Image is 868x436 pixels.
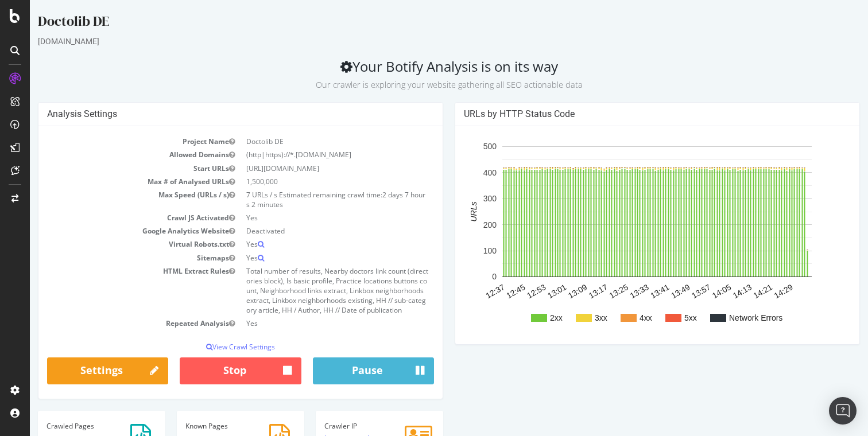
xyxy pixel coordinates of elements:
text: 500 [454,142,467,151]
text: 13:09 [537,282,559,300]
div: Doctolib DE [8,11,830,36]
td: 1,500,000 [211,175,404,188]
td: Max # of Analysed URLs [17,175,211,188]
a: Settings [17,357,138,385]
svg: A chart. [434,135,821,336]
td: Total number of results, Nearby doctors link count (directories block), Is basic profile, Practic... [211,264,404,317]
td: Sitemaps [17,251,211,264]
text: 200 [454,220,467,229]
h4: Analysis Settings [17,108,404,120]
h4: Pages Crawled [17,422,127,430]
text: 13:25 [578,282,600,300]
small: Our crawler is exploring your website gathering all SEO actionable data [286,79,553,90]
td: Project Name [17,135,211,148]
text: 2xx [520,313,533,322]
text: 13:01 [516,282,538,300]
text: 14:05 [681,282,703,300]
td: Deactivated [211,224,404,238]
span: 2 days 7 hours 2 minutes [216,190,396,209]
div: Open Intercom Messenger [829,397,857,425]
text: 13:57 [660,282,683,300]
h4: Crawler IP [294,422,405,430]
text: 13:41 [619,282,641,300]
td: Max Speed (URLs / s) [17,188,211,211]
text: 300 [454,194,467,203]
td: Google Analytics Website [17,224,211,238]
text: 14:21 [722,282,745,300]
text: 13:49 [640,282,662,300]
td: Crawl JS Activated [17,211,211,224]
text: 12:53 [495,282,518,300]
text: 400 [454,168,467,177]
td: Yes [211,317,404,330]
td: Yes [211,211,404,224]
td: Doctolib DE [211,135,404,148]
text: 100 [454,246,467,255]
td: Yes [211,251,404,264]
text: 13:17 [557,282,580,300]
td: Allowed Domains [17,148,211,161]
div: [DOMAIN_NAME] [8,36,830,47]
td: 7 URLs / s Estimated remaining crawl time: [211,188,404,211]
td: Virtual Robots.txt [17,238,211,251]
button: Pause [283,357,404,385]
text: 14:13 [702,282,724,300]
button: Stop [150,357,271,385]
td: Yes [211,238,404,251]
td: Repeated Analysis [17,317,211,330]
text: URLs [439,202,448,222]
text: 0 [462,272,467,282]
text: 3xx [565,313,578,322]
text: 14:29 [742,282,765,300]
h2: Your Botify Analysis is on its way [8,59,830,91]
text: 4xx [610,313,622,322]
td: Start URLs [17,162,211,175]
td: [URL][DOMAIN_NAME] [211,162,404,175]
h4: Pages Known [156,422,266,430]
text: 5xx [654,313,667,322]
p: View Crawl Settings [17,342,404,352]
text: 13:33 [598,282,621,300]
td: HTML Extract Rules [17,264,211,317]
text: Network Errors [699,313,753,322]
text: 12:45 [475,282,497,300]
h4: URLs by HTTP Status Code [434,108,821,120]
text: 12:37 [454,282,476,300]
td: (http|https)://*.[DOMAIN_NAME] [211,148,404,161]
